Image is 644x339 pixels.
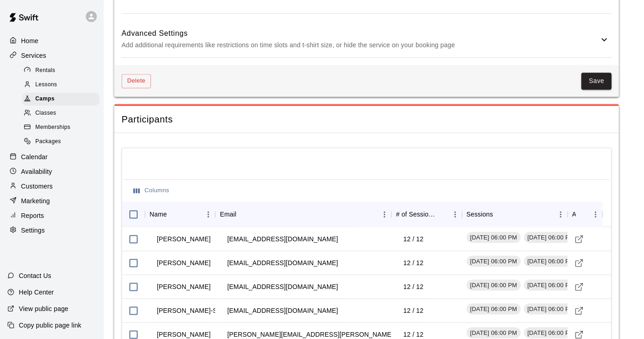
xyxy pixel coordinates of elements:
[131,183,172,198] button: Select columns
[22,121,103,135] a: Memberships
[378,207,391,221] button: Menu
[7,209,96,222] a: Reports
[524,281,578,289] span: [DATE] 06:00 PM
[150,227,218,251] td: [PERSON_NAME]
[435,208,448,221] button: Sort
[220,274,345,299] td: [EMAIL_ADDRESS][DOMAIN_NAME]
[588,207,602,221] button: Menu
[21,51,46,60] p: Services
[466,233,521,242] span: [DATE] 06:00 PM
[150,250,218,275] td: [PERSON_NAME]
[22,63,103,78] a: Rentals
[35,109,56,118] span: Classes
[19,321,81,330] p: Copy public page link
[572,201,576,227] div: Actions
[572,280,586,294] a: Visit customer profile
[396,201,435,227] div: # of Sessions
[19,304,68,313] p: View public page
[466,305,521,313] span: [DATE] 06:00 PM
[21,182,53,191] p: Customers
[35,80,57,89] span: Lessons
[122,21,611,57] div: Advanced SettingsAdd additional requirements like restrictions on time slots and t-shirt size, or...
[22,106,103,121] a: Classes
[150,274,218,299] td: [PERSON_NAME]
[220,227,345,251] td: [EMAIL_ADDRESS][DOMAIN_NAME]
[524,233,578,242] span: [DATE] 06:00 PM
[462,201,567,227] div: Sessions
[22,78,103,92] a: Lessons
[122,113,611,126] span: Participants
[524,328,578,337] span: [DATE] 06:00 PM
[524,305,578,313] span: [DATE] 06:00 PM
[22,107,100,120] div: Classes
[220,250,345,275] td: [EMAIL_ADDRESS][DOMAIN_NAME]
[220,201,236,227] div: Email
[150,201,167,227] div: Name
[21,196,50,206] p: Marketing
[35,137,61,146] span: Packages
[167,208,180,221] button: Sort
[122,39,599,51] p: Add additional requirements like restrictions on time slots and t-shirt size, or hide the service...
[19,288,54,297] p: Help Center
[391,201,461,227] div: # of Sessions
[572,256,586,270] a: Visit customer profile
[35,66,56,75] span: Rentals
[396,250,431,275] td: 12 / 12
[22,64,100,77] div: Rentals
[21,167,52,176] p: Availability
[396,274,431,299] td: 12 / 12
[7,34,96,48] a: Home
[396,227,431,251] td: 12 / 12
[466,201,493,227] div: Sessions
[7,179,96,193] a: Customers
[21,152,48,161] p: Calendar
[466,328,521,337] span: [DATE] 06:00 PM
[567,201,603,227] div: Actions
[22,135,100,148] div: Packages
[493,208,506,221] button: Sort
[448,207,462,221] button: Menu
[466,257,521,266] span: [DATE] 06:00 PM
[215,201,391,227] div: Email
[35,123,70,132] span: Memberships
[7,49,96,62] a: Services
[7,150,96,164] a: Calendar
[524,257,578,266] span: [DATE] 06:00 PM
[7,223,96,237] a: Settings
[19,271,51,280] p: Contact Us
[22,121,100,134] div: Memberships
[7,194,96,208] a: Marketing
[7,165,96,178] a: Availability
[396,298,431,322] td: 12 / 12
[22,78,100,91] div: Lessons
[201,207,215,221] button: Menu
[21,226,45,235] p: Settings
[22,93,100,106] div: Camps
[554,207,567,221] button: Menu
[466,281,521,289] span: [DATE] 06:00 PM
[21,211,44,220] p: Reports
[220,298,345,322] td: [EMAIL_ADDRESS][DOMAIN_NAME]
[122,28,599,39] h6: Advanced Settings
[21,36,39,45] p: Home
[35,94,55,104] span: Camps
[122,74,151,88] button: Delete
[581,72,611,89] button: Save
[572,304,586,317] a: Visit customer profile
[236,208,249,221] button: Sort
[572,232,586,246] a: Visit customer profile
[576,208,588,221] button: Sort
[22,92,103,106] a: Camps
[145,201,215,227] div: Name
[150,298,240,322] td: [PERSON_NAME]-Stands
[22,135,103,149] a: Packages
